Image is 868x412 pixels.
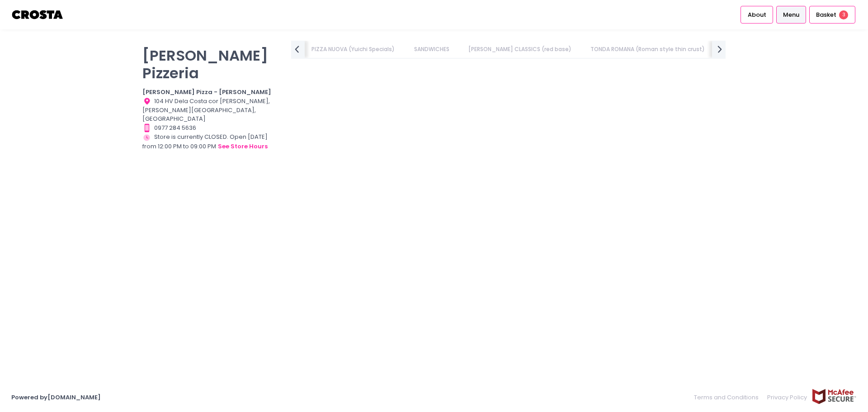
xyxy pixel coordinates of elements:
a: SANDWICHES [405,41,458,58]
span: 3 [839,10,848,19]
a: Menu [776,6,807,23]
img: mcafee-secure [811,388,857,404]
span: Basket [816,10,836,19]
div: 104 HV Dela Costa cor [PERSON_NAME], [PERSON_NAME][GEOGRAPHIC_DATA], [GEOGRAPHIC_DATA] [142,97,280,123]
a: Terms and Conditions [694,388,763,406]
span: About [748,10,766,19]
b: [PERSON_NAME] Pizza - [PERSON_NAME] [142,88,271,96]
p: [PERSON_NAME] Pizzeria [142,47,280,82]
img: logo [11,7,64,23]
a: Powered by[DOMAIN_NAME] [11,393,101,402]
a: Privacy Policy [763,388,812,406]
a: [PERSON_NAME] CLASSICS (red base) [459,41,580,58]
a: PIZZA NUOVA (Yuichi Specials) [303,41,404,58]
a: About [741,6,773,23]
span: Menu [783,10,799,19]
div: Store is currently CLOSED. Open [DATE] from 12:00 PM to 09:00 PM [142,133,280,152]
div: 0977 284 5636 [142,123,280,133]
a: TONDA ROMANA (Roman style thin crust) [582,41,714,58]
button: see store hours [217,142,268,152]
